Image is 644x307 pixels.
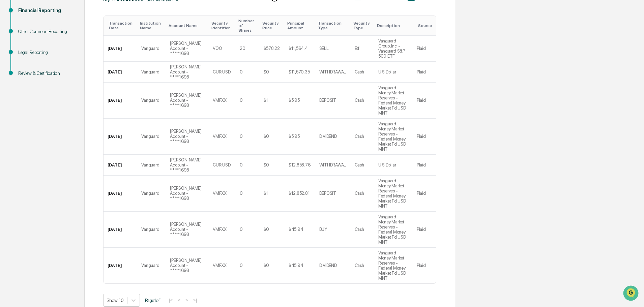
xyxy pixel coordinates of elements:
td: [PERSON_NAME] Account - ****1698 [166,119,209,155]
td: [DATE] [104,176,137,212]
div: $5.95 [289,134,300,139]
img: 1746055101610-c473b297-6a78-478c-a979-82029cc54cd1 [7,52,19,64]
div: Toggle SortBy [140,21,163,30]
div: Toggle SortBy [377,23,410,28]
button: |< [167,297,175,303]
div: Vanguard [141,46,159,51]
div: Etf [355,46,359,51]
div: Toggle SortBy [287,21,313,30]
div: VMFXX [213,227,227,232]
div: $0 [264,263,269,268]
td: [PERSON_NAME] Account - ****1698 [166,212,209,248]
div: Vanguard [141,191,159,196]
div: Vanguard [141,227,159,232]
div: $1 [264,191,268,196]
td: [DATE] [104,62,137,83]
div: Toggle SortBy [238,19,257,33]
div: U S Dollar [378,162,396,167]
td: [PERSON_NAME] Account - ****1698 [166,248,209,283]
div: VMFXX [213,263,227,268]
div: 🔎 [7,98,12,104]
div: Toggle SortBy [318,21,348,30]
div: CUR:USD [213,162,230,167]
div: $0 [264,134,269,139]
div: Vanguard [141,98,159,103]
div: 🖐️ [7,86,12,91]
div: SELL [319,46,329,51]
td: Plaid [413,83,436,119]
div: $5.95 [289,98,300,103]
div: Vanguard [141,134,159,139]
div: Vanguard Money Market Reserves - Federal Money Market Fd USD MNT [378,121,409,152]
div: Review & Certification [18,70,74,77]
td: [PERSON_NAME] Account - ****1698 [166,83,209,119]
div: 0 [240,98,243,103]
div: We're available if you need us! [23,58,85,64]
div: U S Dollar [378,69,396,74]
div: Vanguard Money Market Reserves - Federal Money Market Fd USD MNT [378,178,409,209]
div: Cash [355,162,364,167]
div: $45.94 [289,263,303,268]
td: [DATE] [104,36,137,62]
td: Plaid [413,155,436,176]
td: Plaid [413,62,436,83]
div: Toggle SortBy [418,23,433,28]
div: WITHDRAWAL [319,69,346,74]
td: Plaid [413,212,436,248]
div: Cash [355,98,364,103]
div: Vanguard Money Market Reserves - Federal Money Market Fd USD MNT [378,250,409,281]
span: Page 1 of 1 [145,298,162,303]
div: $1 [264,98,268,103]
div: Toggle SortBy [353,21,372,30]
div: $12,858.76 [289,162,310,167]
div: DEPOSIT [319,191,336,196]
div: CUR:USD [213,69,230,74]
div: BUY [319,227,327,232]
div: 0 [240,227,243,232]
td: [DATE] [104,155,137,176]
td: Plaid [413,36,436,62]
div: DIVIDEND [319,134,337,139]
div: Vanguard Money Market Reserves - Federal Money Market Fd USD MNT [378,214,409,245]
iframe: Open customer support [622,285,641,303]
span: Data Lookup [13,98,42,104]
div: Cash [355,263,364,268]
div: Toggle SortBy [262,21,282,30]
a: 🗄️Attestations [46,82,86,94]
a: Powered byPylon [48,114,82,119]
td: [PERSON_NAME] Account - ****1698 [166,155,209,176]
div: $12,852.81 [289,191,310,196]
div: Toggle SortBy [169,23,206,28]
div: VMFXX [213,191,227,196]
div: Cash [355,134,364,139]
div: Vanguard [141,263,159,268]
td: [DATE] [104,83,137,119]
div: $0 [264,69,269,74]
div: $45.94 [289,227,303,232]
div: Legal Reporting [18,49,74,56]
div: Cash [355,191,364,196]
div: Financial Reporting [18,7,74,14]
div: 🗄️ [49,86,54,91]
div: Cash [355,69,364,74]
div: DEPOSIT [319,98,336,103]
div: VOO [213,46,222,51]
div: Vanguard Group, Inc. - Vanguard S&P 500 ETF [378,38,409,59]
a: 🖐️Preclearance [4,82,46,94]
div: DIVIDEND [319,263,337,268]
td: [DATE] [104,212,137,248]
div: 0 [240,134,243,139]
span: Attestations [56,85,84,92]
div: Toggle SortBy [109,21,135,30]
td: Plaid [413,176,436,212]
td: [PERSON_NAME] Account - ****1698 [166,36,209,62]
td: [PERSON_NAME] Account - ****1698 [166,176,209,212]
td: Plaid [413,248,436,283]
div: $11,564.4 [289,46,308,51]
div: WITHDRAWAL [319,162,346,167]
button: > [183,297,190,303]
button: >| [191,297,199,303]
div: $0 [264,162,269,167]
